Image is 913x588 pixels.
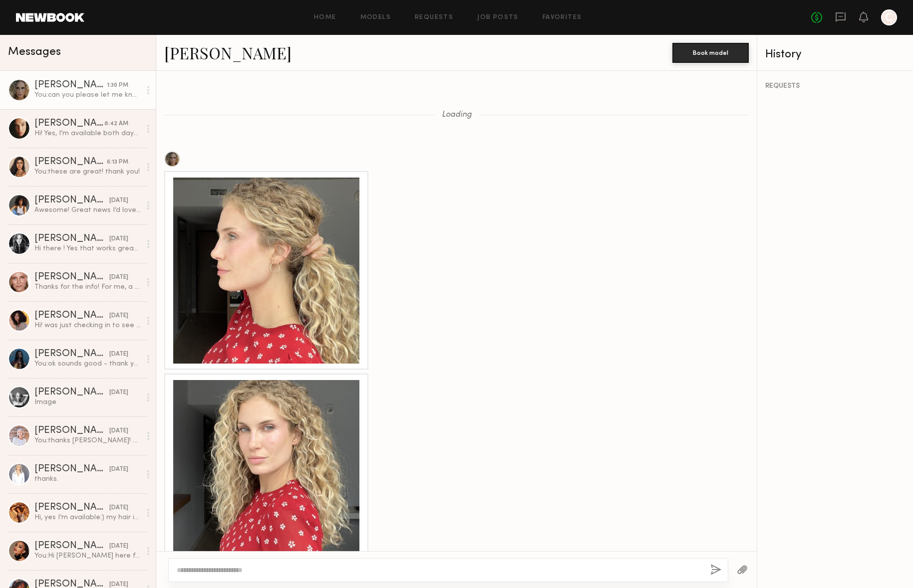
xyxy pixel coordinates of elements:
[109,273,128,282] div: [DATE]
[34,388,109,397] div: [PERSON_NAME]
[109,503,128,513] div: [DATE]
[672,43,749,63] button: Book model
[672,48,749,56] a: Book model
[34,321,141,330] div: Hi! was just checking in to see if yall are still shooting this week? and if there is a specific ...
[34,234,109,244] div: [PERSON_NAME]
[34,244,141,253] div: Hi there ! Yes that works great. Thank you :)
[34,464,109,474] div: [PERSON_NAME]
[34,426,109,436] div: [PERSON_NAME]
[34,551,141,561] div: You: Hi [PERSON_NAME] here from Kitsch - We have a shoot we're planning the week of [DATE] we thi...
[34,349,109,359] div: [PERSON_NAME]
[34,474,141,484] div: thanks.
[34,503,109,513] div: [PERSON_NAME]
[104,119,128,129] div: 8:42 AM
[34,272,109,282] div: [PERSON_NAME]
[34,90,141,100] div: You: can you please let me know what works for you and then we can see if we can make it work wit...
[543,14,582,21] a: Favorites
[765,83,905,90] div: REQUESTS
[34,157,107,167] div: [PERSON_NAME]
[34,513,141,522] div: Hi, yes I’m available:) my hair is currently curly!
[881,9,897,25] a: C
[109,388,128,397] div: [DATE]
[477,14,519,21] a: Job Posts
[34,282,141,292] div: Thanks for the info! For me, a full day would be better
[34,167,141,177] div: You: these are great! thank you!
[765,49,905,60] div: History
[34,129,141,138] div: Hi! Yes, I’m available both days 10th and 11th. but I’m booked on the 9th and 12th for other shoo...
[314,14,336,21] a: Home
[34,541,109,551] div: [PERSON_NAME]
[34,205,141,215] div: Awesome! Great news I’d love you work with your team :)
[360,14,391,21] a: Models
[442,111,472,119] span: Loading
[109,350,128,359] div: [DATE]
[34,119,104,129] div: [PERSON_NAME]
[34,359,141,369] div: You: ok sounds good - thank you!
[107,81,128,90] div: 1:30 PM
[109,234,128,244] div: [DATE]
[109,196,128,205] div: [DATE]
[415,14,453,21] a: Requests
[109,426,128,436] div: [DATE]
[34,311,109,321] div: [PERSON_NAME]
[107,158,128,167] div: 6:13 PM
[109,311,128,321] div: [DATE]
[34,196,109,205] div: [PERSON_NAME]
[34,397,141,407] div: Image
[8,46,61,58] span: Messages
[34,80,107,90] div: [PERSON_NAME]
[109,465,128,474] div: [DATE]
[34,436,141,445] div: You: thanks [PERSON_NAME]! We'll get back to you shortly!
[109,542,128,551] div: [DATE]
[164,42,292,63] a: [PERSON_NAME]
